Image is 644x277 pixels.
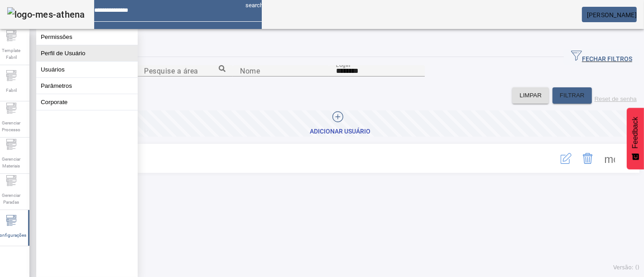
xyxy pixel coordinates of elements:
button: Usuários [36,62,138,77]
span: Fabril [3,84,19,96]
span: Versão: () [613,264,639,271]
button: Delete [577,148,599,169]
span: Feedback [631,117,639,148]
span: [PERSON_NAME] [587,11,637,19]
button: FILTRAR [553,87,592,104]
button: LIMPAR [512,87,549,104]
button: Reset de senha [592,87,639,104]
span: LIMPAR [519,91,542,100]
button: Permissões [36,29,138,45]
button: Adicionar Usuário [41,110,639,137]
button: FECHAR FILTROS [564,49,639,65]
mat-label: Pesquise a área [144,67,198,75]
mat-label: Login [336,62,351,68]
button: Mais [599,148,620,169]
input: Number [144,66,226,76]
span: FILTRAR [560,91,585,100]
button: Corporate [36,94,138,110]
button: Feedback - Mostrar pesquisa [627,108,644,169]
button: Parâmetros [36,78,138,94]
span: Criado por: [48,164,539,172]
mat-label: Nome [240,67,260,75]
div: Adicionar Usuário [310,127,370,136]
img: logo-mes-athena [7,7,85,22]
span: FECHAR FILTROS [571,50,632,64]
label: Reset de senha [595,96,637,102]
button: Perfil de Usuário [36,45,138,61]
